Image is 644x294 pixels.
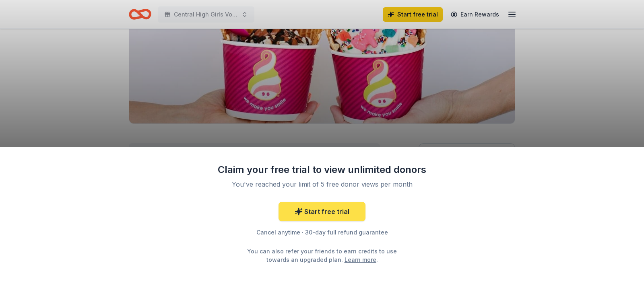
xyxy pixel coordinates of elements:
div: Cancel anytime · 30-day full refund guarantee [217,228,427,237]
a: Learn more [345,255,376,264]
a: Start free trial [279,202,365,221]
div: You can also refer your friends to earn credits to use towards an upgraded plan. . [240,247,404,264]
div: You've reached your limit of 5 free donor views per month [227,179,417,189]
div: Claim your free trial to view unlimited donors [217,163,427,176]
